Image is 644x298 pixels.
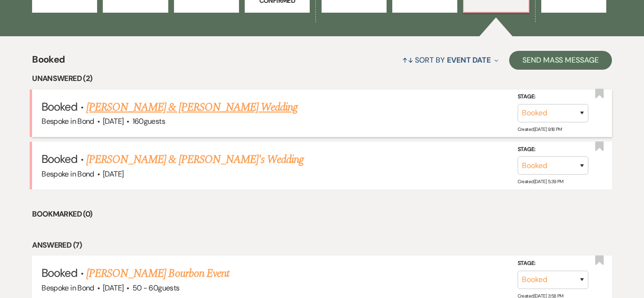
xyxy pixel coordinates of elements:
[103,116,124,126] span: [DATE]
[32,52,65,72] span: Booked
[103,169,124,179] span: [DATE]
[518,178,563,185] span: Created: [DATE] 5:39 PM
[518,258,588,269] label: Stage:
[32,239,611,251] li: Answered (7)
[132,116,165,126] span: 160 guests
[447,55,491,65] span: Event Date
[86,151,304,168] a: [PERSON_NAME] & [PERSON_NAME]'s Wedding
[41,283,94,293] span: Bespoke in Bond
[518,92,588,102] label: Stage:
[41,266,77,280] span: Booked
[509,51,612,70] button: Send Mass Message
[41,169,94,179] span: Bespoke in Bond
[402,55,413,65] span: ↑↓
[518,144,588,154] label: Stage:
[132,283,180,293] span: 50 - 60 guests
[41,99,77,114] span: Booked
[518,126,562,132] span: Created: [DATE] 9:18 PM
[41,152,77,166] span: Booked
[86,99,297,116] a: [PERSON_NAME] & [PERSON_NAME] Wedding
[32,208,611,220] li: Bookmarked (0)
[103,283,124,293] span: [DATE]
[41,116,94,126] span: Bespoke in Bond
[398,48,502,72] button: Sort By Event Date
[32,72,611,85] li: Unanswered (2)
[86,265,229,282] a: [PERSON_NAME] Bourbon Event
